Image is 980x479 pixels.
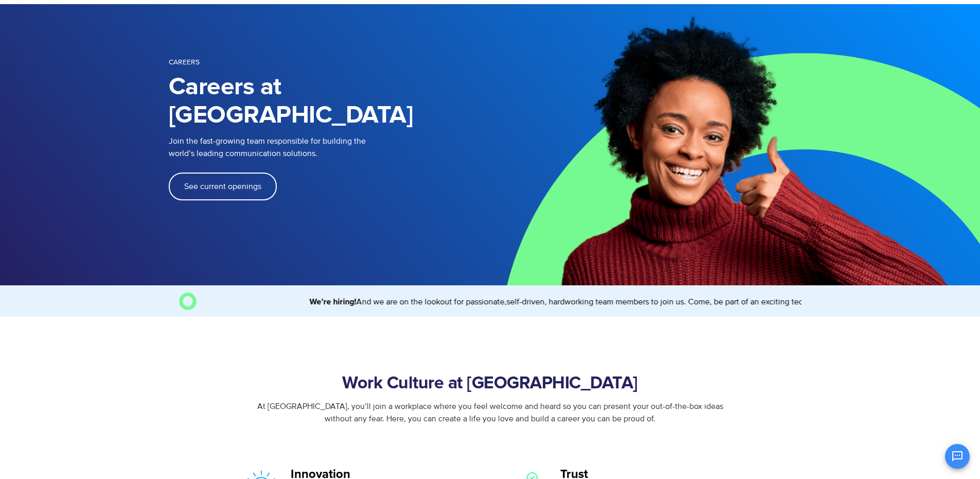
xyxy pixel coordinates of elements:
span: See current openings [184,182,261,191]
p: Join the fast-growing team responsible for building the world’s leading communication solutions. [169,135,475,160]
button: Open chat [945,444,970,469]
strong: We’re hiring! [240,298,287,306]
img: O Image [179,293,197,310]
h1: Careers at [GEOGRAPHIC_DATA] [169,73,490,130]
marquee: And we are on the lookout for passionate,self-driven, hardworking team members to join us. Come, ... [201,296,801,308]
span: Careers [169,58,200,66]
span: At [GEOGRAPHIC_DATA], you’ll join a workplace where you feel welcome and heard so you can present... [257,401,723,424]
h2: Work Culture at [GEOGRAPHIC_DATA] [202,373,779,394]
a: See current openings [169,173,277,200]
